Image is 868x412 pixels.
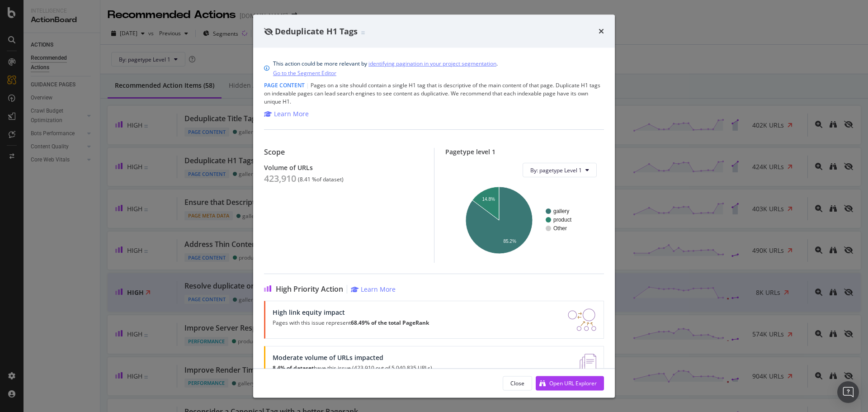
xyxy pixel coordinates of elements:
[253,14,615,398] div: modal
[264,173,296,184] div: 423,910
[273,364,314,372] strong: 8.4% of dataset
[553,217,572,223] text: product
[361,285,396,294] div: Learn More
[510,379,524,387] div: Close
[264,164,423,171] div: Volume of URLs
[264,59,604,78] div: info banner
[445,148,604,156] div: Pagetype level 1
[273,59,498,78] div: This action could be more relevant by .
[274,109,309,118] div: Learn More
[530,166,582,174] span: By: pagetype Level 1
[453,185,594,256] svg: A chart.
[351,319,429,327] strong: 68.49% of the total PageRank
[599,25,604,37] div: times
[580,354,596,376] img: e5DMFwAAAABJRU5ErkJggg==
[536,376,604,390] button: Open URL Explorer
[503,376,532,390] button: Close
[503,239,516,244] text: 85.2%
[482,196,495,201] text: 14.8%
[361,31,365,34] img: Equal
[568,308,596,331] img: DDxVyA23.png
[837,381,859,403] div: Open Intercom Messenger
[273,320,429,326] p: Pages with this issue represent
[549,379,597,387] div: Open URL Explorer
[264,81,604,106] div: Pages on a site should contain a single H1 tag that is descriptive of the main content of that pa...
[264,148,423,156] div: Scope
[351,285,396,294] a: Learn More
[306,81,309,89] span: |
[264,109,309,118] a: Learn More
[276,285,343,294] span: High Priority Action
[275,25,358,36] span: Deduplicate H1 Tags
[273,68,336,78] a: Go to the Segment Editor
[264,28,273,35] div: eye-slash
[298,176,344,183] div: ( 8.41 % of dataset )
[553,208,569,214] text: gallery
[553,225,567,232] text: Other
[523,163,597,177] button: By: pagetype Level 1
[264,81,305,89] span: Page Content
[273,308,429,316] div: High link equity impact
[273,354,432,361] div: Moderate volume of URLs impacted
[273,365,432,371] p: have this issue (423,910 out of 5,040,835 URLs)
[368,59,496,68] a: identifying pagination in your project segmentation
